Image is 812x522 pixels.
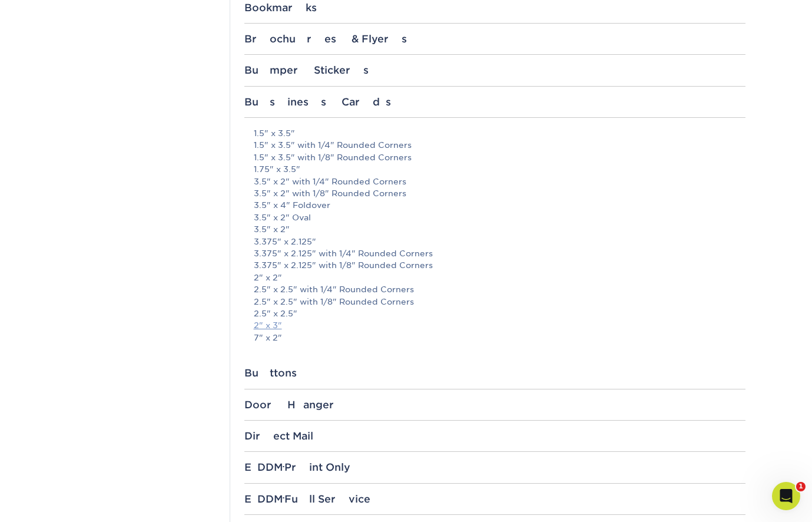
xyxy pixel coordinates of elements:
[244,64,745,76] div: Bumper Stickers
[254,309,297,318] a: 2.5" x 2.5"
[254,189,406,198] a: 3.5" x 2" with 1/8" Rounded Corners
[244,367,745,379] div: Buttons
[254,285,414,294] a: 2.5" x 2.5" with 1/4" Rounded Corners
[796,482,806,491] span: 1
[254,260,433,270] a: 3.375" x 2.125" with 1/8" Rounded Corners
[244,461,745,473] div: EDDM Print Only
[254,321,282,330] a: 2" x 3"
[254,224,290,234] a: 3.5" x 2"
[244,33,745,45] div: Brochures & Flyers
[254,164,300,174] a: 1.75" x 3.5"
[254,177,406,186] a: 3.5" x 2" with 1/4" Rounded Corners
[244,2,745,14] div: Bookmarks
[244,430,745,442] div: Direct Mail
[254,249,433,258] a: 3.375" x 2.125" with 1/4" Rounded Corners
[254,200,330,210] a: 3.5" x 4" Foldover
[244,399,745,411] div: Door Hanger
[283,496,284,501] small: ®
[254,273,282,282] a: 2" x 2"
[254,213,311,222] a: 3.5" x 2" Oval
[254,297,414,306] a: 2.5" x 2.5" with 1/8" Rounded Corners
[772,482,800,510] iframe: Intercom live chat
[254,128,295,138] a: 1.5" x 3.5"
[244,493,745,505] div: EDDM Full Service
[254,237,316,246] a: 3.375" x 2.125"
[254,140,412,150] a: 1.5" x 3.5" with 1/4" Rounded Corners
[283,465,284,470] small: ®
[244,96,745,108] div: Business Cards
[254,153,412,162] a: 1.5" x 3.5" with 1/8" Rounded Corners
[254,333,282,342] a: 7" x 2"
